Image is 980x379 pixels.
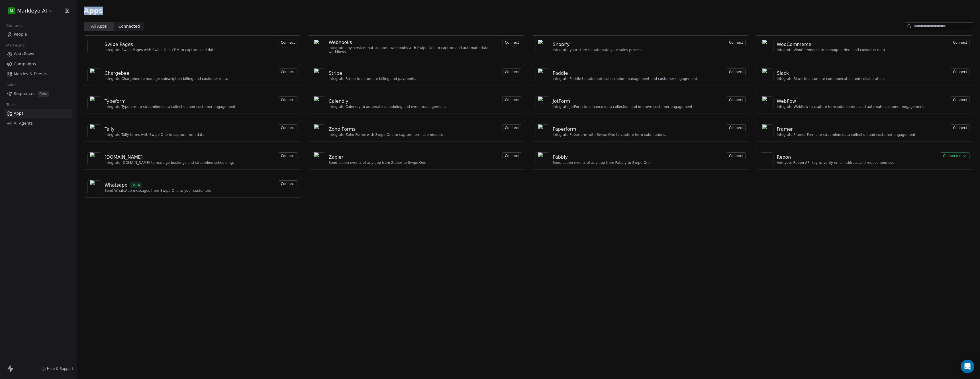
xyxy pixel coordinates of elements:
a: Metrics & Events [5,69,72,79]
a: Connect [951,40,969,45]
a: WooCommerce [777,41,885,48]
a: Connect [279,181,297,186]
a: Framer [777,126,916,133]
div: Integrate JotForm to enhance data collection and improve customer engagement. [553,105,693,109]
img: NA [314,40,323,53]
span: Markleyo AI [17,7,47,15]
a: NA [87,68,101,82]
span: Beta [38,91,49,97]
a: Connect [727,125,746,130]
div: Webflow [777,98,796,105]
a: Swipe Pages [105,41,217,48]
img: NA [90,180,99,194]
a: NA [760,152,773,166]
img: NA [538,40,547,53]
button: Connect [727,96,746,103]
div: Integrate Zoho Forms with Swipe One to capture form submissions. [329,133,445,137]
span: People [14,31,27,37]
div: Tally [105,126,115,133]
div: Paddle [553,70,568,77]
img: NA [538,152,547,166]
a: Workflows [5,49,72,59]
div: Zapier [329,154,344,161]
div: Add your Reoon API key to verify email address and reduce bounces [777,161,894,165]
div: Integrate Calendly to automate scheduling and event management. [329,105,446,109]
a: Connect [727,69,746,74]
a: Zapier [329,154,426,161]
a: Zoho Forms [329,126,445,133]
img: NA [538,96,547,110]
a: Connect [279,40,297,45]
div: Integrate Paperform with Swipe One to capture form submissions. [553,133,666,137]
div: Integrate Paddle to automate subscription management and customer engagement. [553,77,698,81]
span: Contacts [4,21,25,30]
a: NA [87,152,101,166]
button: Connect [279,124,297,131]
a: NA [87,96,101,110]
img: NA [90,68,99,82]
a: Campaigns [5,59,72,69]
div: Calendly [329,98,348,105]
a: Reoon [777,154,894,161]
button: Connect [951,96,969,103]
a: Shopify [553,41,642,48]
div: Shopify [553,41,570,48]
div: Typeform [105,98,126,105]
div: Open Intercom Messenger [961,360,974,373]
span: Tools [4,100,18,109]
a: Connect [503,153,521,158]
a: NA [312,124,325,138]
a: AI Agents [5,119,72,128]
button: Connect [727,68,746,75]
button: MMarkleyo AI [7,6,54,16]
a: Webflow [777,98,925,105]
span: Sales [4,81,19,89]
div: Send action events of any app from Pabbly to Swipe One [553,161,650,165]
a: SequencesBeta [5,89,72,98]
div: Slack [777,70,789,77]
a: Paddle [553,70,698,77]
span: Campaigns [14,61,36,67]
a: Slack [777,70,885,77]
a: [DOMAIN_NAME] [105,154,234,161]
span: Help & Support [47,366,73,371]
span: Apps [84,7,103,15]
a: Connect [951,97,969,102]
a: Connect [279,125,297,130]
div: Integrate Chargebee to manage subscription billing and customer data. [105,77,228,81]
img: NA [90,152,99,166]
a: NA [760,40,773,53]
a: Connect [503,69,521,74]
a: WhatsappBETA [105,182,211,189]
a: Connect [279,153,297,158]
a: Connect [951,125,969,130]
span: Sequences [14,91,35,97]
a: NA [87,40,101,53]
button: Connect [503,124,521,131]
a: Help & Support [41,366,73,371]
a: Stripe [329,70,416,77]
a: Calendly [329,98,446,105]
div: Send action events of any app from Zapier to Swipe One [329,161,426,165]
div: Integrate Webflow to capture form submissions and automate customer engagement. [777,105,925,109]
img: NA [90,124,99,138]
img: NA [90,40,99,53]
a: Chargebee [105,70,228,77]
a: NA [536,40,549,53]
img: NA [762,96,771,110]
span: BETA [130,182,142,188]
div: Reoon [777,154,791,161]
div: Integrate Swipe Pages with Swipe One CRM to capture lead data. [105,48,217,52]
img: NA [762,40,771,53]
button: Connect [951,68,969,75]
a: Connect [727,40,746,45]
a: NA [312,152,325,166]
div: Integrate Stripe to automate billing and payments. [329,77,416,81]
button: Connect [503,39,521,46]
div: Send WhatsApp messages from Swipe One to your customers [105,189,211,193]
span: Marketing [4,41,27,50]
a: Paperform [553,126,666,133]
button: Connect [279,96,297,103]
div: Pabbly [553,154,568,161]
div: Webhooks [329,39,352,46]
